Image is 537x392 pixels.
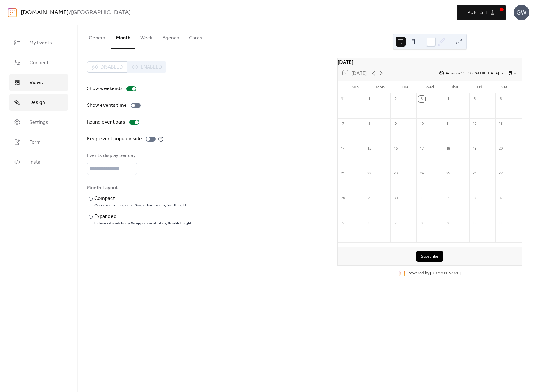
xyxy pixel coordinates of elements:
a: Design [9,94,68,111]
div: 12 [471,120,478,127]
span: Settings [30,119,48,126]
div: 5 [339,220,346,227]
div: 8 [418,220,425,227]
div: 3 [418,96,425,102]
div: 21 [339,170,346,177]
button: Week [135,25,157,48]
div: 2 [392,96,399,102]
div: Enhanced readability. Wrapped event titles, flexible height. [94,221,193,226]
div: 26 [471,170,478,177]
div: Show events time [87,102,127,109]
a: Settings [9,114,68,131]
div: Powered by [407,270,461,276]
div: Wed [417,81,442,93]
div: 7 [339,120,346,127]
div: Events display per day [87,152,136,160]
div: 2 [445,195,452,202]
div: 19 [471,145,478,152]
span: Publish [467,9,487,16]
div: Keep event popup inside [87,135,142,143]
div: 4 [497,195,504,202]
div: Round event bars [87,119,125,126]
a: Install [9,154,68,170]
div: 23 [392,170,399,177]
div: 5 [471,96,478,102]
div: 4 [445,96,452,102]
div: 30 [392,195,399,202]
div: 15 [366,145,373,152]
div: 1 [418,195,425,202]
div: 24 [418,170,425,177]
span: Views [30,79,43,87]
button: General [84,25,111,48]
b: [GEOGRAPHIC_DATA] [71,7,131,19]
button: Publish [457,5,506,20]
div: 27 [497,170,504,177]
div: 8 [366,120,373,127]
div: 9 [445,220,452,227]
span: Connect [30,59,48,67]
div: 25 [445,170,452,177]
div: 11 [445,120,452,127]
div: 13 [497,120,504,127]
div: Fri [467,81,492,93]
div: Show weekends [87,85,123,92]
div: 16 [392,145,399,152]
span: Install [30,159,42,166]
div: 17 [418,145,425,152]
a: [DOMAIN_NAME] [430,270,461,276]
div: 10 [471,220,478,227]
button: Cards [184,25,207,48]
div: Expanded [94,213,191,220]
div: Mon [367,81,392,93]
div: [DATE] [338,58,522,66]
div: 22 [366,170,373,177]
button: Subscribe [416,251,443,262]
button: Month [111,25,135,49]
span: Form [30,139,41,146]
span: My Events [30,39,52,47]
div: GW [514,5,529,20]
div: Sun [343,81,367,93]
span: Design [30,99,45,106]
div: 6 [497,96,504,102]
a: Views [9,74,68,91]
div: 3 [471,195,478,202]
div: 9 [392,120,399,127]
div: 28 [339,195,346,202]
div: Compact [94,195,186,202]
div: 14 [339,145,346,152]
img: logo [8,7,17,17]
div: Sat [492,81,517,93]
div: 11 [497,220,504,227]
div: 1 [366,96,373,102]
a: Connect [9,54,68,71]
span: America/[GEOGRAPHIC_DATA] [446,71,499,75]
a: [DOMAIN_NAME] [21,7,69,19]
div: 18 [445,145,452,152]
div: Month Layout [87,184,312,192]
button: Agenda [157,25,184,48]
div: Thu [442,81,467,93]
div: 6 [366,220,373,227]
div: Tue [393,81,417,93]
div: 29 [366,195,373,202]
a: My Events [9,34,68,51]
div: 7 [392,220,399,227]
div: More events at a glance. Single-line events, fixed height. [94,203,188,208]
div: 31 [339,96,346,102]
div: 20 [497,145,504,152]
b: / [69,7,71,19]
a: Form [9,134,68,151]
div: 10 [418,120,425,127]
